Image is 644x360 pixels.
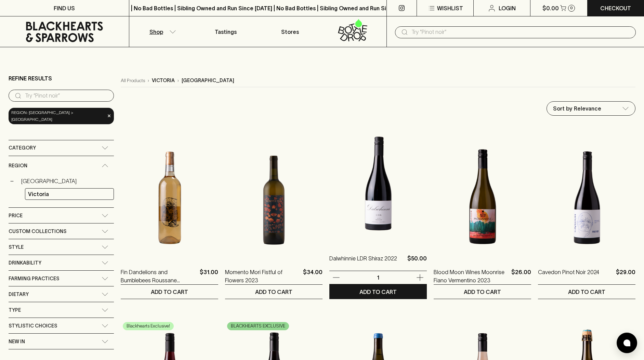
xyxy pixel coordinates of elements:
p: Tastings [215,28,237,36]
p: $50.00 [407,254,427,271]
span: region: [GEOGRAPHIC_DATA] > [GEOGRAPHIC_DATA] [11,109,105,123]
div: Type [9,302,114,318]
a: Dalwhinnie LDR Shiraz 2022 [329,254,397,271]
span: Category [9,144,36,152]
p: $29.00 [616,268,635,284]
div: New In [9,334,114,349]
p: Stores [281,28,299,36]
p: Checkout [600,4,631,12]
div: Custom Collections [9,223,114,239]
img: Fin Dandelions and Bumblebees Roussane Sauvignon Blanc 2023 [121,138,218,258]
span: Dietary [9,290,29,299]
span: Drinkability [9,259,41,267]
img: Dalwhinnie LDR Shiraz 2022 [329,124,427,244]
button: ADD TO CART [225,285,323,299]
div: Farming Practices [9,271,114,286]
p: ADD TO CART [255,288,292,296]
a: Momento Mori Fistful of Flowers 2023 [225,268,300,284]
span: Farming Practices [9,274,59,283]
p: victoria [152,77,175,84]
button: − [9,178,15,184]
img: Momento Mori Fistful of Flowers 2023 [225,138,323,258]
a: Fin Dandelions and Bumblebees Roussane Sauvignon Blanc 2023 [121,268,197,284]
p: ADD TO CART [359,288,397,296]
p: 0 [570,6,573,10]
span: Price [9,211,23,220]
span: Style [9,243,24,252]
div: Sort by Relevance [547,102,635,115]
a: Blood Moon Wines Moonrise Fiano Vermentino 2023 [434,268,509,284]
p: ADD TO CART [464,288,501,296]
div: Region [9,156,114,176]
p: 1 [370,274,386,281]
p: Sort by Relevance [553,104,601,113]
button: ADD TO CART [329,285,427,299]
p: $26.00 [511,268,531,284]
span: New In [9,337,25,346]
a: [GEOGRAPHIC_DATA] [18,175,114,187]
a: Stores [258,16,322,47]
button: ADD TO CART [434,285,531,299]
p: Refine Results [9,74,52,82]
button: ADD TO CART [121,285,218,299]
div: Dietary [9,286,114,302]
a: Victoria [25,188,114,200]
p: Shop [149,28,163,36]
p: $31.00 [200,268,218,284]
p: $0.00 [542,4,559,12]
img: Cavedon Pinot Noir 2024 [538,138,635,258]
p: ADD TO CART [568,288,605,296]
div: Category [9,140,114,156]
p: $34.00 [303,268,323,284]
p: ADD TO CART [151,288,188,296]
img: bubble-icon [623,339,630,346]
p: Login [499,4,516,12]
p: [GEOGRAPHIC_DATA] [182,77,234,84]
img: Blood Moon Wines Moonrise Fiano Vermentino 2023 [434,138,531,258]
button: ADD TO CART [538,285,635,299]
p: Wishlist [437,4,463,12]
p: › [148,77,149,84]
input: Try "Pinot noir" [411,27,630,38]
p: › [178,77,179,84]
a: All Products [121,77,145,84]
a: Cavedon Pinot Noir 2024 [538,268,599,284]
span: Custom Collections [9,227,66,236]
span: Stylistic Choices [9,322,57,330]
span: Type [9,306,21,314]
div: Stylistic Choices [9,318,114,333]
input: Try “Pinot noir” [25,90,108,101]
span: × [107,112,111,119]
div: Drinkability [9,255,114,270]
a: Tastings [194,16,258,47]
button: Shop [129,16,194,47]
div: Style [9,239,114,255]
div: Price [9,208,114,223]
p: FIND US [54,4,75,12]
span: Region [9,162,27,170]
